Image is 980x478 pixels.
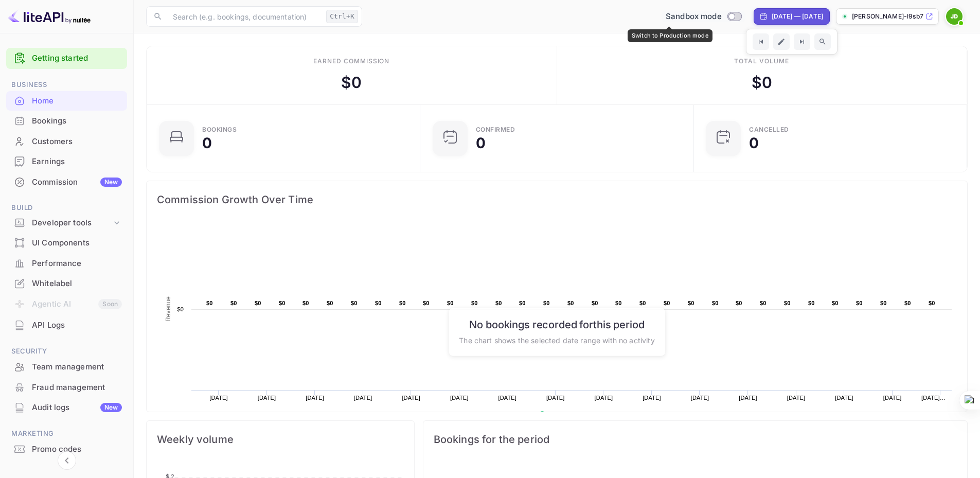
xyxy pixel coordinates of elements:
div: 0 [476,136,486,150]
text: [DATE] [787,395,806,401]
text: [DATE] [354,395,372,401]
a: API Logs [6,315,127,334]
input: Search (e.g. bookings, documentation) [167,6,322,27]
img: LiteAPI logo [8,8,91,25]
div: Fraud management [6,378,127,398]
div: 0 [749,136,759,150]
text: $0 [784,300,791,306]
text: Revenue [165,296,172,322]
div: $ 0 [752,71,772,94]
div: Performance [32,258,122,270]
text: $0 [567,300,574,306]
div: Developer tools [6,214,127,232]
div: [DATE] — [DATE] [772,12,823,21]
div: UI Components [32,237,122,249]
div: CommissionNew [6,172,127,192]
text: [DATE] [209,395,228,401]
div: Audit logs [32,402,122,414]
text: $0 [904,300,911,306]
text: [DATE] [306,395,324,401]
div: Customers [6,132,127,152]
div: Total volume [734,57,789,66]
div: Switch to Production mode [628,29,712,42]
text: $0 [255,300,261,306]
div: API Logs [32,320,122,331]
a: UI Components [6,233,127,252]
text: [DATE] [691,395,709,401]
text: $0 [592,300,598,306]
text: $0 [375,300,382,306]
button: Edit date range [773,33,790,50]
text: Revenue [549,411,575,418]
div: UI Components [6,233,127,253]
div: Promo codes [32,444,122,455]
text: $0 [712,300,719,306]
span: Bookings for the period [434,431,957,448]
text: $0 [447,300,454,306]
a: Team management [6,357,127,376]
div: Performance [6,254,127,274]
span: Sandbox mode [666,11,722,23]
div: Fraud management [32,382,122,394]
text: $0 [230,300,237,306]
text: [DATE] [739,395,757,401]
div: Customers [32,136,122,148]
button: Collapse navigation [58,451,76,470]
div: Whitelabel [32,278,122,290]
button: Go to next time period [794,33,810,50]
text: $0 [495,300,502,306]
text: [DATE] [450,395,469,401]
button: Zoom out time range [814,33,831,50]
a: Bookings [6,111,127,130]
text: [DATE] [546,395,565,401]
text: [DATE]… [921,395,946,401]
button: Go to previous time period [753,33,769,50]
text: $0 [399,300,406,306]
div: 0 [202,136,212,150]
div: API Logs [6,315,127,335]
a: Customers [6,132,127,151]
h6: No bookings recorded for this period [459,318,654,330]
div: Promo codes [6,439,127,459]
text: $0 [519,300,526,306]
text: $0 [206,300,213,306]
div: Developer tools [32,217,112,229]
span: Commission Growth Over Time [157,191,957,208]
div: Confirmed [476,127,515,133]
text: [DATE] [595,395,613,401]
text: $0 [688,300,694,306]
text: $0 [351,300,358,306]
text: $0 [639,300,646,306]
text: $0 [880,300,887,306]
text: $0 [808,300,815,306]
a: Whitelabel [6,274,127,293]
div: Team management [32,361,122,373]
div: New [100,403,122,412]
span: Build [6,202,127,214]
text: [DATE] [883,395,902,401]
text: $0 [543,300,550,306]
div: Team management [6,357,127,377]
div: Getting started [6,48,127,69]
text: $0 [327,300,333,306]
div: Earned commission [313,57,389,66]
span: Weekly volume [157,431,404,448]
div: Bookings [202,127,237,133]
div: Bookings [6,111,127,131]
span: Marketing [6,428,127,439]
a: Fraud management [6,378,127,397]
a: Performance [6,254,127,273]
div: Switch to Production mode [662,11,745,23]
a: Audit logsNew [6,398,127,417]
text: $0 [302,300,309,306]
a: CommissionNew [6,172,127,191]
div: Commission [32,176,122,188]
div: Home [32,95,122,107]
div: Bookings [32,115,122,127]
div: Ctrl+K [326,10,358,23]
a: Promo codes [6,439,127,458]
text: $0 [423,300,430,306]
span: Business [6,79,127,91]
div: Whitelabel [6,274,127,294]
text: $0 [177,306,184,312]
